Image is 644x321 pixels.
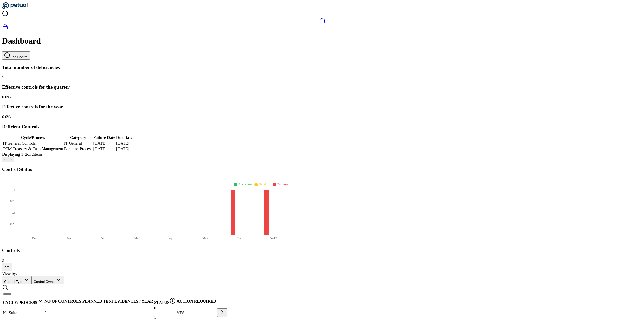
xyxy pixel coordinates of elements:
[2,104,642,110] h3: Effective controls for the year
[2,248,642,253] h3: Controls
[2,258,4,263] span: 2
[2,95,11,99] span: 0.0 %
[14,233,15,237] tspan: 0
[32,276,64,284] button: Control Owner
[44,310,81,315] div: 2
[12,211,15,214] tspan: 0.5
[67,237,71,240] tspan: Jan
[93,146,115,152] td: [DATE]
[277,182,288,186] span: Failures
[2,51,30,60] button: Add Control
[116,135,133,140] th: Due Date
[154,298,176,305] div: STATUS
[2,17,642,24] a: Dashboard
[3,298,43,305] div: CYCLE/PROCESS
[116,146,133,152] td: [DATE]
[2,167,642,172] h3: Control Status
[8,157,14,162] button: >
[116,141,133,146] td: [DATE]
[82,299,153,304] div: PLANNED TEST EVIDENCES / YEAR
[2,152,43,156] span: Displaying 1– 2 of 2 items
[3,146,63,152] td: TCM Treasury & Cash Management
[169,237,174,240] tspan: Apr
[176,297,216,305] th: ACTION REQUIRED
[10,222,15,226] tspan: 0.25
[2,124,642,130] h3: Deficient Controls
[10,199,15,203] tspan: 0.75
[154,310,176,315] div: 1
[2,115,11,119] span: 0.0 %
[32,237,37,240] tspan: Dec
[64,135,93,140] th: Category
[202,237,208,240] tspan: May
[3,135,63,140] th: Cycle/Process
[64,141,93,146] td: IT General
[14,188,15,192] tspan: 1
[93,135,115,140] th: Failure Date
[259,182,270,186] span: Pending
[64,146,93,152] td: Business Process
[134,237,140,240] tspan: Mar
[2,75,4,79] span: 5
[2,276,32,284] button: Control Type
[101,237,105,240] tspan: Feb
[2,36,642,46] h1: Dashboard
[3,310,17,315] span: NetSuite
[154,306,176,310] div: 0
[2,65,642,70] h3: Total number of deficiencies
[2,24,642,31] a: SOC
[2,271,17,276] span: View by:
[2,157,8,162] button: <
[3,141,63,146] td: IT General Controls
[177,310,216,315] div: YES
[2,6,28,10] a: Go to Dashboard
[269,237,279,240] tspan: [DATE]
[237,237,242,240] tspan: Jun
[154,315,176,320] div: 1
[239,182,252,186] span: Successes
[2,84,642,90] h3: Effective controls for the quarter
[93,141,115,146] td: [DATE]
[44,299,81,304] div: NO OF CONTROLS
